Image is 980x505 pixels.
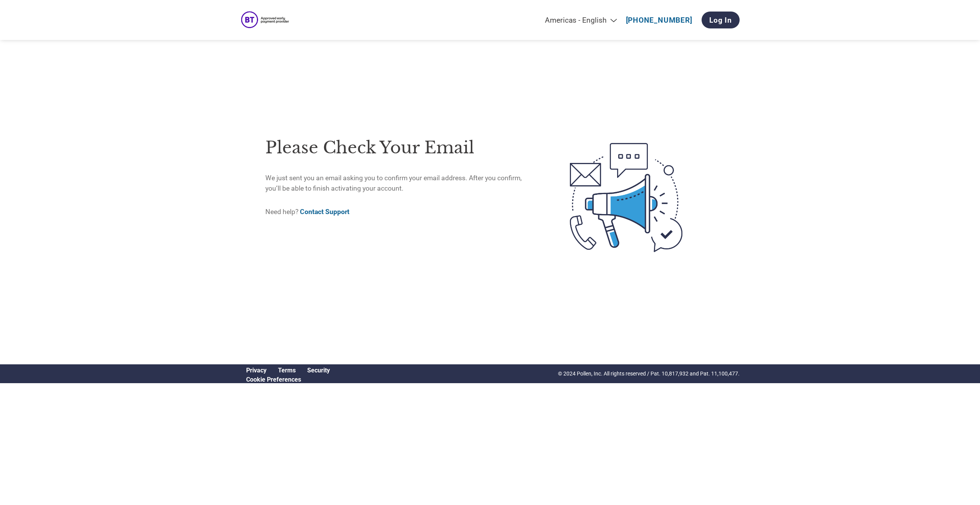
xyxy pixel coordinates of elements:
a: Terms [278,367,296,374]
h1: Please check your email [265,135,538,160]
img: open-email [538,129,715,266]
div: Open Cookie Preferences Modal [240,376,336,383]
a: Security [307,367,330,374]
a: [PHONE_NUMBER] [626,16,692,25]
a: Log In [702,12,740,28]
p: Need help? [265,207,538,217]
a: Contact Support [300,208,349,216]
a: Cookie Preferences, opens a dedicated popup modal window [246,376,301,383]
p: We just sent you an email asking you to confirm your email address. After you confirm, you’ll be ... [265,173,538,193]
p: © 2024 Pollen, Inc. All rights reserved / Pat. 10,817,932 and Pat. 11,100,477. [558,370,740,378]
a: Privacy [246,367,267,374]
img: BT [240,10,292,31]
